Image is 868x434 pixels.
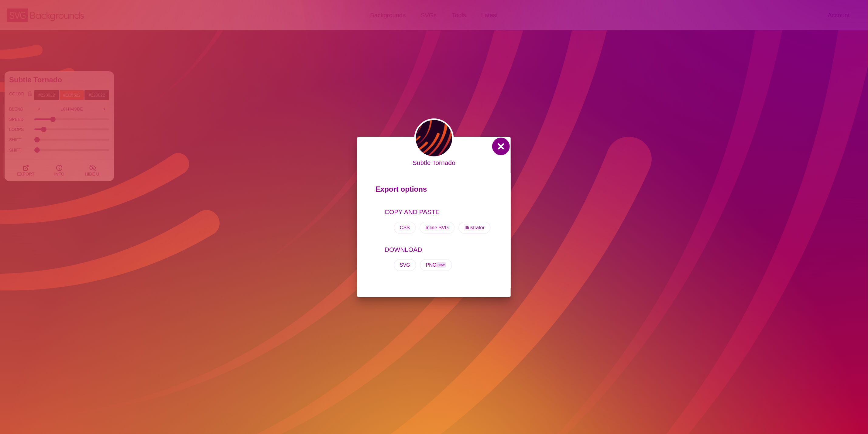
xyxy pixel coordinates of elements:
[458,222,491,234] button: Illustrator
[376,182,492,199] p: Export options
[394,222,416,234] button: CSS
[385,245,492,255] p: DOWNLOAD
[414,118,454,158] img: a slow spinning tornado of design elements
[420,259,452,271] button: PNGnew
[385,207,492,217] p: COPY AND PASTE
[394,259,416,271] button: SVG
[420,222,455,234] button: Inline SVG
[413,158,455,168] p: Subtle Tornado
[436,262,446,268] span: new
